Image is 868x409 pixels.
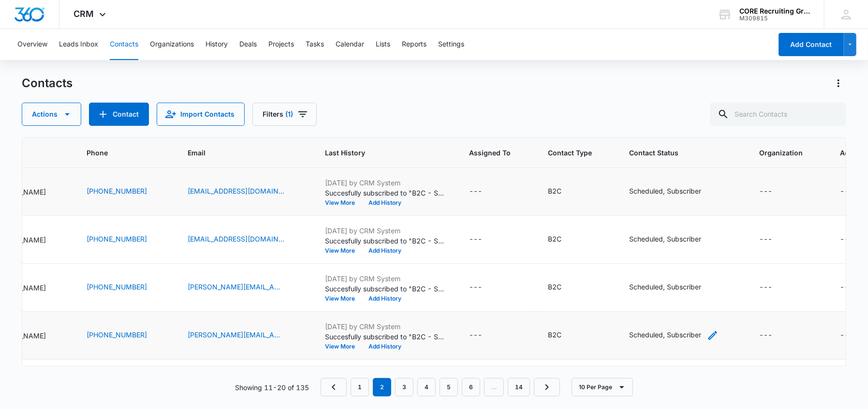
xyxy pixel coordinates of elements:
div: Email - JNikitakis@gmail.com - Select to Edit Field [188,234,302,245]
em: 2 [373,378,391,396]
span: Email [188,148,288,158]
p: [DATE] by CRM System [325,178,446,188]
div: Contact Type - B2C - Select to Edit Field [548,282,579,293]
button: Add History [362,296,408,302]
span: Assigned To [469,148,511,158]
a: [PHONE_NUMBER] [87,330,147,340]
div: Contact Type - B2C - Select to Edit Field [548,330,579,341]
button: Add Contact [89,103,149,126]
div: Email - firoz.rangwala@gmail.com - Select to Edit Field [188,330,302,341]
button: Projects [268,29,294,60]
a: [PERSON_NAME][EMAIL_ADDRESS][PERSON_NAME][DOMAIN_NAME] [188,330,284,340]
a: Page 1 [351,378,369,396]
button: View More [325,248,362,254]
span: Contact Status [629,148,722,158]
div: account id [739,15,810,22]
button: View More [325,296,362,302]
div: Contact Type - B2C - Select to Edit Field [548,186,579,197]
div: Contact Status - Scheduled, Subscriber - Select to Edit Field [629,186,719,197]
button: Add History [362,248,408,254]
button: Reports [402,29,427,60]
div: Scheduled, Subscriber [629,330,701,340]
div: --- [840,186,853,197]
span: Last History [325,148,432,158]
p: Showing 11-20 of 135 [235,382,309,393]
span: Address [840,148,868,158]
a: Page 3 [395,378,413,396]
div: Scheduled, Subscriber [629,282,701,292]
button: Add Contact [779,33,844,56]
h1: Contacts [22,76,73,91]
span: Contact Type [548,148,592,158]
div: Assigned To - - Select to Edit Field [469,330,500,341]
a: Page 5 [440,378,458,396]
p: Succesfully subscribed to "B2C - Scheduled". [325,284,446,294]
button: Import Contacts [157,103,245,126]
button: View More [325,200,362,206]
p: [DATE] by CRM System [325,321,446,332]
div: --- [469,330,482,341]
div: Scheduled, Subscriber [629,186,701,196]
div: B2C [548,234,561,244]
div: Organization - - Select to Edit Field [759,234,790,245]
div: Assigned To - - Select to Edit Field [469,282,500,293]
div: Contact Status - Scheduled, Subscriber - Select to Edit Field [629,330,719,341]
div: Assigned To - - Select to Edit Field [469,234,500,245]
a: [PHONE_NUMBER] [87,282,147,292]
p: [DATE] by CRM System [325,226,446,236]
button: Overview [17,29,47,60]
div: Phone - +1 (770) 680-3793 - Select to Edit Field [87,330,164,341]
div: Contact Status - Scheduled, Subscriber - Select to Edit Field [629,234,719,245]
div: Scheduled, Subscriber [629,234,701,244]
div: --- [759,282,772,293]
div: --- [840,330,853,341]
a: [PERSON_NAME][EMAIL_ADDRESS][PERSON_NAME][DOMAIN_NAME] [188,282,284,292]
a: [EMAIL_ADDRESS][DOMAIN_NAME] [188,186,284,196]
a: [PHONE_NUMBER] [87,234,147,244]
button: Deals [239,29,257,60]
span: CRM [74,9,94,19]
p: [DATE] by CRM System [325,273,446,284]
div: Contact Status - Scheduled, Subscriber - Select to Edit Field [629,282,719,293]
p: Succesfully subscribed to "B2C - Scheduled". [325,332,446,342]
a: [PHONE_NUMBER] [87,186,147,196]
div: Organization - - Select to Edit Field [759,282,790,293]
button: Leads Inbox [59,29,98,60]
button: Settings [438,29,464,60]
div: account name [739,7,810,15]
span: (1) [285,111,293,118]
div: Phone - +1 (908) 642-1106 - Select to Edit Field [87,186,164,197]
a: Page 14 [508,378,530,396]
div: --- [840,234,853,245]
button: Calendar [336,29,364,60]
div: --- [469,186,482,197]
div: Organization - - Select to Edit Field [759,330,790,341]
button: Actions [831,76,846,91]
button: Organizations [150,29,194,60]
a: [EMAIL_ADDRESS][DOMAIN_NAME] [188,234,284,244]
button: Add History [362,200,408,206]
button: Add History [362,344,408,349]
button: View More [325,344,362,349]
div: --- [469,282,482,293]
span: Organization [759,148,803,158]
nav: Pagination [321,378,560,396]
div: --- [840,282,853,293]
div: Organization - - Select to Edit Field [759,186,790,197]
button: Lists [376,29,390,60]
button: History [206,29,228,60]
div: Phone - +1 (215) 779-0287 - Select to Edit Field [87,282,164,293]
div: --- [469,234,482,245]
div: Contact Type - B2C - Select to Edit Field [548,234,579,245]
div: --- [759,234,772,245]
input: Search Contacts [710,103,846,126]
div: B2C [548,186,561,196]
div: --- [759,186,772,197]
button: Actions [22,103,81,126]
button: 10 Per Page [572,378,633,396]
div: B2C [548,330,561,340]
button: Filters [252,103,317,126]
div: Phone - +1 (540) 846-0095 - Select to Edit Field [87,234,164,245]
div: --- [759,330,772,341]
a: Previous Page [321,378,347,396]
